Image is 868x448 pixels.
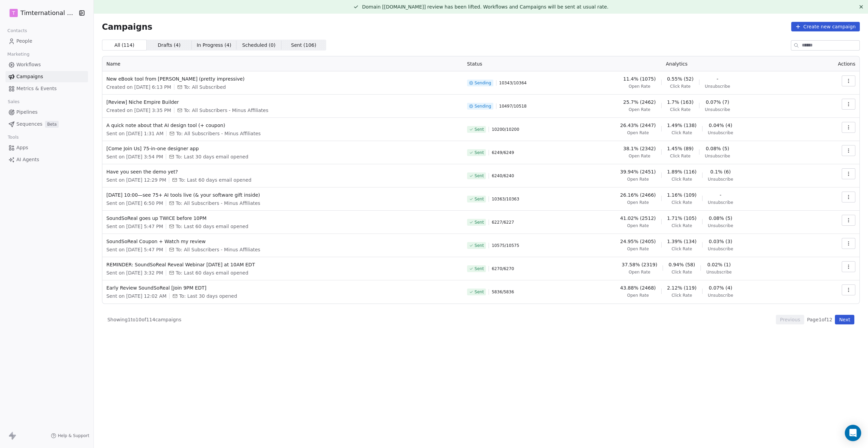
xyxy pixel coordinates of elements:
span: To: Last 60 days email opened [179,177,251,183]
span: Created on [DATE] 3:35 PM [106,107,171,114]
span: 6227 / 6227 [492,220,514,225]
span: Drafts ( 4 ) [158,42,180,49]
span: 0.04% (4) [709,122,732,129]
span: Open Rate [628,153,650,159]
span: People [16,38,32,45]
span: Click Rate [671,177,692,182]
button: Next [835,315,854,324]
span: Click Rate [670,84,691,89]
span: 0.07% (7) [706,99,729,106]
span: To: All Subscribers - Minus Affiliates [176,130,261,137]
span: Open Rate [627,246,649,252]
span: Open Rate [628,107,650,112]
span: SoundSoReal Coupon + Watch my review [106,238,459,245]
span: Click Rate [670,107,691,112]
span: Unsubscribe [706,269,732,275]
span: Unsubscribe [708,200,733,205]
span: 26.43% (2447) [620,122,656,129]
span: Open Rate [627,293,649,298]
span: Open Rate [627,200,649,205]
span: Sent on [DATE] 6:50 PM [106,200,163,207]
a: Pipelines [5,107,88,118]
span: Sequences [16,121,42,128]
th: Actions [805,56,859,71]
span: Have you seen the demo yet? [106,168,459,175]
span: In Progress ( 4 ) [197,42,231,49]
a: Apps [5,142,88,153]
span: Sent [475,266,484,271]
span: [Come Join Us] 75-in-one designer app [106,145,459,152]
button: TTimternational B.V. [8,7,74,19]
span: Sent on [DATE] 5:47 PM [106,246,163,253]
span: Early Review SoundSoReal [Join 9PM EDT] [106,284,459,291]
th: Status [463,56,548,71]
span: Domain [[DOMAIN_NAME]] review has been lifted. Workflows and Campaigns will be sent at usual rate. [362,4,608,10]
span: 6270 / 6270 [492,266,514,271]
span: Unsubscribe [708,177,733,182]
span: 1.7% (163) [667,99,694,106]
span: Sent [475,220,484,225]
span: Created on [DATE] 6:13 PM [106,84,171,90]
span: Unsubscribe [708,223,733,228]
span: 0.1% (6) [710,168,731,175]
span: 0.94% (58) [668,261,695,268]
span: Sent on [DATE] 3:54 PM [106,153,163,160]
span: Contacts [4,26,30,36]
span: Sending [475,103,491,109]
span: 1.49% (138) [667,122,697,129]
span: A quick note about that AI design tool (+ coupon) [106,122,459,129]
span: Sent [475,243,484,248]
span: To: Last 30 days opened [179,293,237,299]
span: 0.08% (5) [709,215,732,222]
span: To: All Subscribed [184,84,226,90]
span: REMINDER: SoundSoReal Reveal Webinar [DATE] at 10AM EDT [106,261,459,268]
span: To: All Subscribers - Minus Affiliates [184,107,269,114]
span: Sent on [DATE] 1:31 AM [106,130,164,137]
a: People [5,36,88,47]
span: Sent on [DATE] 12:29 PM [106,177,166,183]
span: Sent [475,150,484,155]
span: 11.4% (1075) [623,75,656,82]
span: 2.12% (119) [667,284,697,291]
span: Sent on [DATE] 3:32 PM [106,269,163,276]
span: 5836 / 5836 [492,289,514,295]
span: Open Rate [627,130,649,136]
a: Workflows [5,59,88,70]
span: - [717,75,718,82]
span: Sending [475,80,491,86]
span: 0.07% (4) [709,284,732,291]
span: Unsubscribe [705,153,730,159]
span: 10200 / 10200 [492,127,519,132]
span: 41.02% (2512) [620,215,656,222]
button: Create new campaign [791,22,860,31]
span: 10363 / 10363 [492,196,519,202]
span: Sent [475,196,484,202]
th: Name [102,56,463,71]
span: 0.08% (5) [706,145,729,152]
span: Open Rate [628,269,650,275]
span: 43.88% (2468) [620,284,656,291]
span: 0.03% (3) [709,238,732,245]
span: - [720,192,721,198]
span: 24.95% (2405) [620,238,656,245]
span: Sent [475,127,484,132]
span: To: Last 60 days email opened [176,223,248,230]
span: Tools [5,132,21,142]
a: AI Agents [5,154,88,165]
span: Timternational B.V. [20,9,76,17]
span: AI Agents [16,156,39,163]
span: 0.55% (52) [667,75,694,82]
span: To: All Subscribers - Minus Affiliates [176,246,260,253]
span: 0.02% (1) [707,261,731,268]
span: To: All Subscribers - Minus Affiliates [176,200,260,207]
span: Unsubscribe [708,130,733,136]
span: 1.16% (109) [667,192,697,198]
span: Unsubscribe [708,293,733,298]
span: 6240 / 6240 [492,173,514,179]
span: Unsubscribe [705,107,730,112]
span: Beta [45,121,59,128]
span: Click Rate [671,200,692,205]
span: Scheduled ( 0 ) [242,42,276,49]
span: Click Rate [671,130,692,136]
span: Pipelines [16,109,38,116]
